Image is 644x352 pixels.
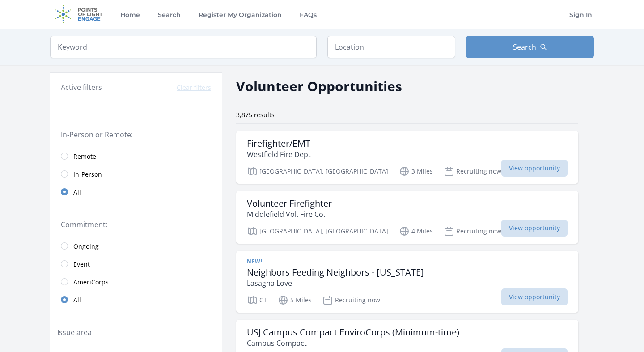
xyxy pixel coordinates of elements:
p: Middlefield Vol. Fire Co. [247,209,332,220]
legend: Issue area [57,327,92,338]
h3: Active filters [61,82,102,93]
p: 4 Miles [399,226,433,237]
a: All [50,291,222,309]
a: In-Person [50,165,222,183]
a: AmeriCorps [50,273,222,291]
p: Westfield Fire Dept [247,149,311,160]
a: Volunteer Firefighter Middlefield Vol. Fire Co. [GEOGRAPHIC_DATA], [GEOGRAPHIC_DATA] 4 Miles Recr... [236,191,578,244]
a: Firefighter/EMT Westfield Fire Dept [GEOGRAPHIC_DATA], [GEOGRAPHIC_DATA] 3 Miles Recruiting now V... [236,131,578,184]
p: Campus Compact [247,338,459,348]
h3: Firefighter/EMT [247,138,311,149]
a: Event [50,255,222,273]
span: Ongoing [73,242,99,251]
span: In-Person [73,170,102,179]
a: New! Neighbors Feeding Neighbors - [US_STATE] Lasagna Love CT 5 Miles Recruiting now View opportu... [236,251,578,313]
h2: Volunteer Opportunities [236,76,402,96]
button: Search [466,36,594,58]
span: All [73,296,81,305]
legend: In-Person or Remote: [61,129,211,140]
p: Lasagna Love [247,278,424,288]
legend: Commitment: [61,219,211,230]
p: Recruiting now [444,166,501,177]
h3: Neighbors Feeding Neighbors - [US_STATE] [247,267,424,278]
a: Ongoing [50,237,222,255]
span: View opportunity [501,220,568,237]
p: Recruiting now [444,226,501,237]
p: [GEOGRAPHIC_DATA], [GEOGRAPHIC_DATA] [247,226,388,237]
span: Event [73,260,90,269]
span: View opportunity [501,288,568,305]
input: Location [327,36,455,58]
p: 5 Miles [278,295,312,305]
p: [GEOGRAPHIC_DATA], [GEOGRAPHIC_DATA] [247,166,388,177]
span: AmeriCorps [73,278,109,287]
span: 3,875 results [236,110,275,119]
button: Clear filters [177,83,211,92]
input: Keyword [50,36,317,58]
span: Remote [73,152,96,161]
p: Recruiting now [322,295,380,305]
span: All [73,188,81,197]
p: 3 Miles [399,166,433,177]
span: Search [513,42,536,52]
h3: Volunteer Firefighter [247,198,332,209]
h3: USJ Campus Compact EnviroCorps (Minimum-time) [247,327,459,338]
p: CT [247,295,267,305]
span: New! [247,258,262,265]
span: View opportunity [501,160,568,177]
a: All [50,183,222,201]
a: Remote [50,147,222,165]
